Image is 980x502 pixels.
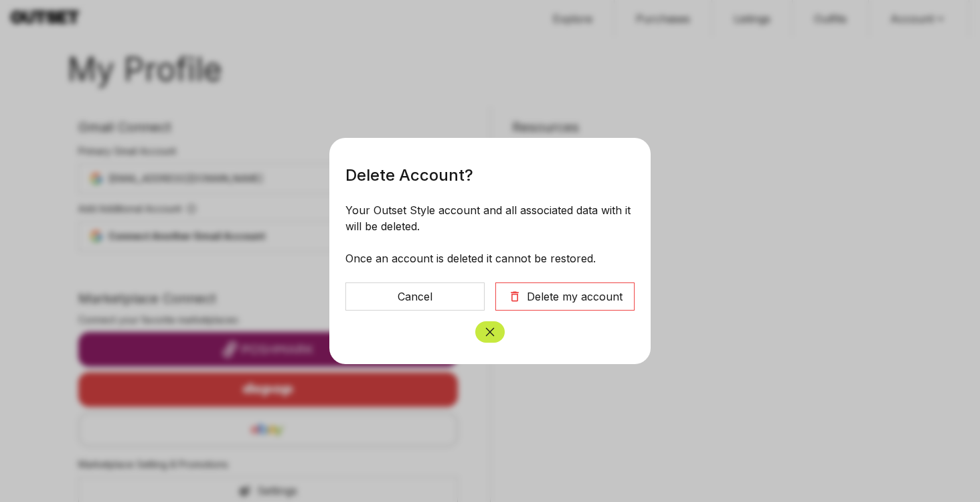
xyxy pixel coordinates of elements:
p: Once an account is deleted it cannot be restored. [345,250,635,266]
button: Delete my account [495,282,635,311]
button: Cancel [345,282,485,311]
div: Delete my account [527,288,623,305]
h3: Delete Account? [345,159,635,186]
button: Close [475,321,505,343]
p: Your Outset Style account and all associated data with it will be deleted. [345,202,635,234]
